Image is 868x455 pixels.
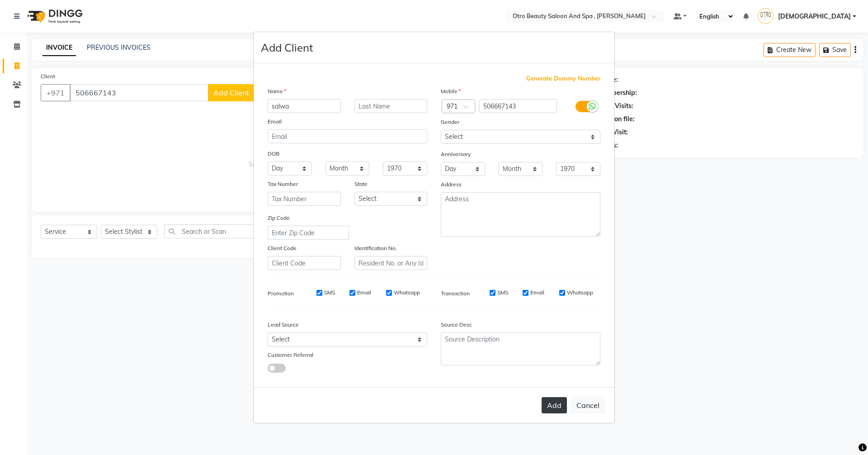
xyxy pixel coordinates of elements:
[268,118,282,126] label: Email
[394,289,420,297] label: Whatsapp
[268,256,341,270] input: Client Code
[542,397,567,413] button: Add
[261,39,313,56] h4: Add Client
[268,214,290,222] label: Zip Code
[354,99,428,113] input: Last Name
[441,118,459,126] label: Gender
[268,226,349,240] input: Enter Zip Code
[441,150,471,158] label: Anniversary
[354,244,397,252] label: Identification No.
[354,256,428,270] input: Resident No. or Any Id
[357,289,371,297] label: Email
[268,321,299,329] label: Lead Source
[268,180,298,188] label: Tax Number
[268,351,313,359] label: Customer Referral
[324,289,335,297] label: SMS
[268,87,286,95] label: Name
[497,289,508,297] label: SMS
[441,321,472,329] label: Source Desc
[441,180,462,189] label: Address
[354,180,368,188] label: State
[268,99,341,113] input: First Name
[441,289,470,298] label: Transaction
[526,74,600,83] span: Generate Dummy Number
[530,289,544,297] label: Email
[441,87,461,95] label: Mobile
[268,289,294,298] label: Promotion
[479,99,557,113] input: Mobile
[571,397,605,414] button: Cancel
[268,192,341,206] input: Tax Number
[268,150,279,158] label: DOB
[567,289,593,297] label: Whatsapp
[268,129,427,143] input: Email
[268,244,297,252] label: Client Code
